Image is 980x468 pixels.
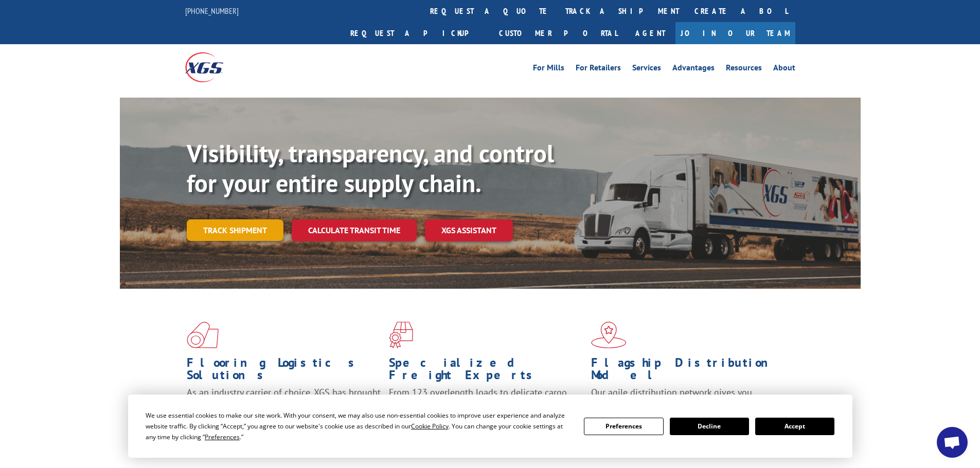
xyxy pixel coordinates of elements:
span: Preferences [205,433,240,441]
a: About [773,64,795,75]
a: Request a pickup [343,22,491,44]
a: Agent [625,22,675,44]
h1: Flagship Distribution Model [591,357,786,386]
a: Advantages [672,64,715,75]
img: xgs-icon-total-supply-chain-intelligence-red [187,322,219,348]
button: Preferences [584,418,663,435]
a: Track shipment [187,219,283,241]
button: Accept [755,418,834,435]
span: As an industry carrier of choice, XGS has brought innovation and dedication to flooring logistics... [187,386,381,423]
a: Join Our Team [675,22,795,44]
span: Our agile distribution network gives you nationwide inventory management on demand. [591,386,780,410]
h1: Flooring Logistics Solutions [187,357,381,386]
a: XGS ASSISTANT [425,219,513,241]
a: Calculate transit time [292,219,417,241]
h1: Specialized Freight Experts [389,357,583,386]
a: [PHONE_NUMBER] [185,6,239,16]
span: Cookie Policy [411,422,449,430]
button: Decline [670,418,749,435]
p: From 123 overlength loads to delicate cargo, our experienced staff knows the best way to move you... [389,386,583,432]
a: Services [632,64,661,75]
img: xgs-icon-flagship-distribution-model-red [591,322,627,348]
a: For Retailers [576,64,621,75]
a: For Mills [533,64,564,75]
a: Customer Portal [491,22,625,44]
a: Resources [726,64,762,75]
b: Visibility, transparency, and control for your entire supply chain. [187,137,554,199]
div: We use essential cookies to make our site work. With your consent, we may also use non-essential ... [146,410,572,442]
img: xgs-icon-focused-on-flooring-red [389,322,413,348]
div: Cookie Consent Prompt [128,395,852,458]
div: Open chat [937,427,968,458]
